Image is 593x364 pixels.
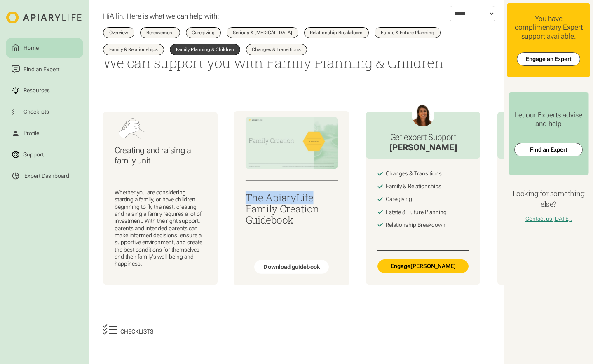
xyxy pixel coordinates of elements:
[381,30,434,35] div: Estate & Future Planning
[517,52,581,66] a: Engage an Expert
[120,328,153,335] div: Checklists
[310,30,363,35] div: Relationship Breakdown
[389,142,457,153] div: [PERSON_NAME]
[115,189,206,267] p: Whether you are considering starting a family, or have children beginning to fly the nest, creati...
[176,47,234,52] div: Family Planning & Children
[246,192,338,226] h3: The ApiaryLife Family Creation Guidebook
[377,259,469,273] a: Engage[PERSON_NAME]
[6,166,83,186] a: Expert Dashboard
[255,260,329,274] a: Download guidebook
[386,170,442,177] div: Changes & Transitions
[386,196,412,203] div: Caregiving
[103,53,490,72] h1: We can support you with Family Planning & Children
[22,65,61,74] div: Find an Expert
[186,27,221,38] a: Caregiving
[103,27,134,38] a: Overview
[386,222,445,229] div: Relationship Breakdown
[6,145,83,165] a: Support
[6,59,83,79] a: Find an Expert
[525,215,572,222] a: Contact us [DATE].
[22,151,45,159] div: Support
[24,173,69,180] div: Expert Dashboard
[22,86,52,95] div: Resources
[246,44,307,55] a: Changes & Transitions
[6,81,83,100] a: Resources
[140,27,180,38] a: Bereavement
[375,27,441,38] a: Estate & Future Planning
[450,6,495,21] form: Locale Form
[227,27,298,38] a: Serious & [MEDICAL_DATA]
[386,209,447,216] div: Estate & Future Planning
[170,44,240,55] a: Family Planning & Children
[513,14,584,41] div: You have complimentary Expert support available.
[514,111,582,128] div: Let our Experts advise and help
[6,102,83,122] a: Checklists
[6,38,83,58] a: Home
[389,132,457,142] h3: Get expert Support
[6,124,83,143] a: Profile
[386,183,441,190] div: Family & Relationships
[103,12,219,21] p: Hi . Here is what we can help with:
[146,30,174,35] div: Bereavement
[110,12,123,20] span: Ailín
[103,44,164,55] a: Family & Relationships
[22,44,40,52] div: Home
[514,143,582,156] a: Find an Expert
[115,145,206,166] h3: Creating and raising a family unit
[22,129,41,138] div: Profile
[233,30,292,35] div: Serious & [MEDICAL_DATA]
[507,188,590,210] h4: Looking for something else?
[252,47,301,52] div: Changes & Transitions
[304,27,369,38] a: Relationship Breakdown
[109,47,158,52] div: Family & Relationships
[22,108,51,117] div: Checklists
[264,264,320,271] div: Download guidebook
[192,30,215,35] div: Caregiving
